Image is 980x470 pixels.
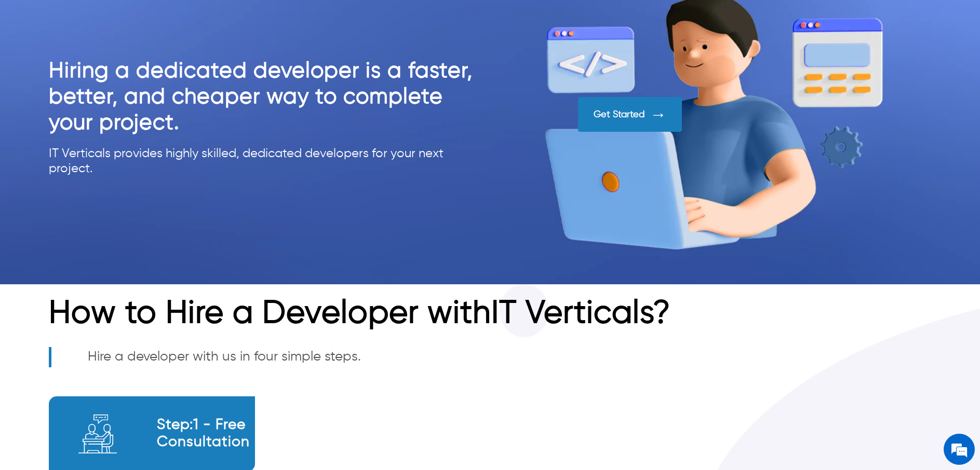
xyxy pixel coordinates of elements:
p: Hire a developer with us in four simple steps. [49,347,529,367]
div: Leave a message [54,58,174,72]
a: IT Verticals [491,298,653,330]
div: IT Verticals provides highly skilled, dedicated developers for your next project. [49,146,490,176]
div: Get Started [594,109,645,120]
div: Minimize live chat window [170,5,195,30]
textarea: Type your message and click 'Submit' [5,283,198,320]
img: logo_Zg8I0qSkbAqR2WFHt3p6CTuqpyXMFPubPcD2OT02zFN43Cy9FUNNG3NEPhM_Q1qe_.png [18,62,44,68]
em: Submit [152,320,189,334]
img: salesiqlogo_leal7QplfZFryJ6FIlVepeu7OftD7mt8q6exU6-34PB8prfIgodN67KcxXM9Y7JQ_.png [72,272,79,279]
a: Get Started [578,97,931,132]
span: We are offline. Please leave us a message. [22,131,181,236]
em: Driven by SalesIQ [82,272,132,279]
h2: Hiring a dedicated developer is a faster, better, and cheaper way to complete your project. [49,58,490,136]
h2: How to Hire a Developer with ? [49,295,931,333]
img: itvert-hire-a-developer-step-1 [72,414,125,453]
h2: Step:1 - Free Consultation [157,417,254,451]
